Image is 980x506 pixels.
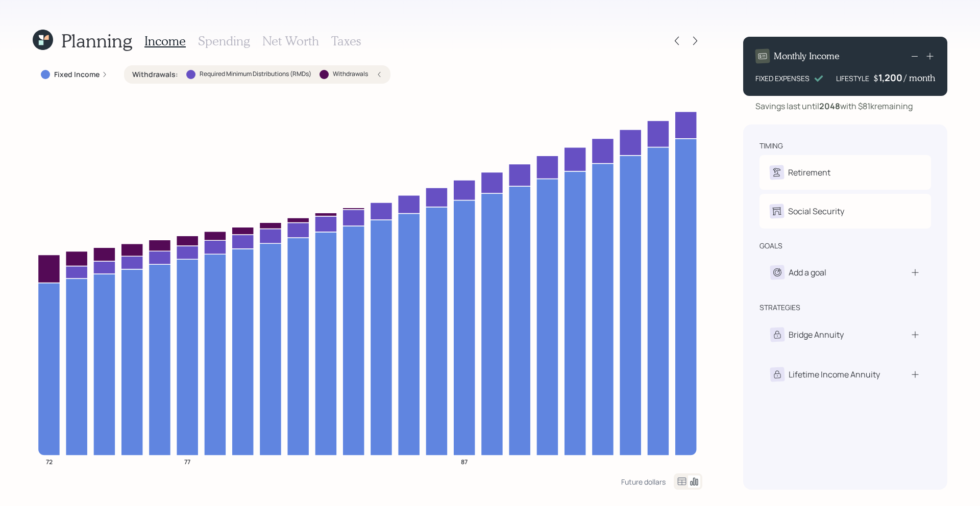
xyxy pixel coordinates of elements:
div: Savings last until with $81k remaining [755,100,913,112]
h4: / month [904,72,935,84]
label: Withdrawals : [132,69,178,80]
label: Fixed Income [54,69,100,80]
div: Lifetime Income Annuity [789,368,880,381]
label: Withdrawals [333,70,368,79]
h3: Income [144,34,186,48]
div: Social Security [788,205,844,217]
div: Retirement [788,166,830,179]
h4: $ [873,72,878,84]
h3: Net Worth [262,34,319,48]
h4: Monthly Income [774,50,840,62]
div: strategies [759,302,800,313]
div: LIFESTYLE [836,73,869,84]
h3: Spending [198,34,250,48]
div: Add a goal [789,266,826,279]
div: 1,200 [878,71,904,84]
tspan: 72 [46,457,53,466]
b: 2048 [819,100,840,112]
tspan: 77 [184,457,190,466]
h1: Planning [61,30,132,52]
label: Required Minimum Distributions (RMDs) [200,70,311,79]
tspan: 87 [461,457,468,466]
div: timing [759,141,783,151]
div: Future dollars [621,477,666,487]
h3: Taxes [331,34,361,48]
div: goals [759,241,782,251]
div: FIXED EXPENSES [755,73,810,84]
div: Bridge Annuity [789,328,844,341]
